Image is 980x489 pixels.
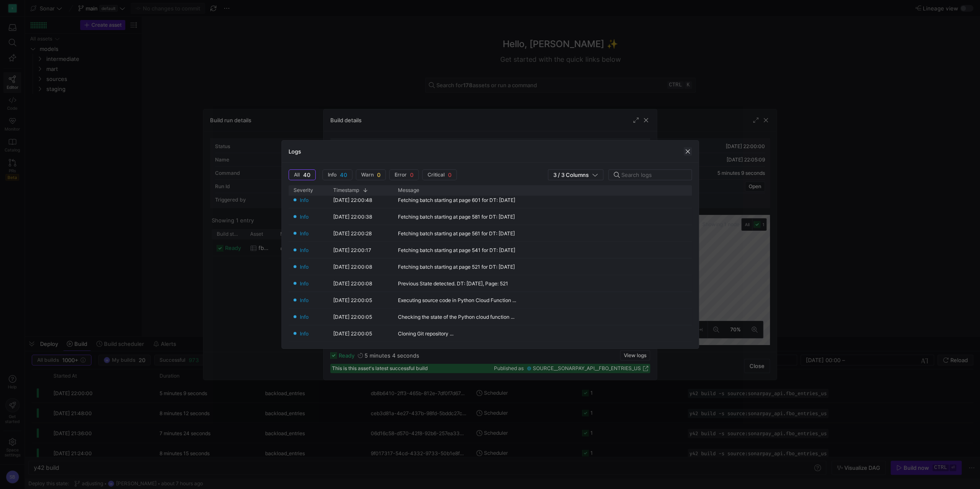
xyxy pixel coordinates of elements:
[389,169,419,180] button: Error0
[294,187,313,193] span: Severity
[333,279,372,287] y42-timestamp-cell-renderer: [DATE] 22:00:08
[398,264,515,270] div: Fetching batch starting at page 521 for DT: [DATE]
[333,212,372,221] y42-timestamp-cell-renderer: [DATE] 22:00:38
[300,295,309,304] span: Info
[398,280,508,286] div: Previous State detected. DT: [DATE], Page: 521
[395,172,407,178] span: Error
[333,329,372,338] y42-timestamp-cell-renderer: [DATE] 22:00:05
[398,247,515,253] div: Fetching batch starting at page 541 for DT: [DATE]
[333,245,371,254] y42-timestamp-cell-renderer: [DATE] 22:00:17
[322,169,352,180] button: Info40
[289,169,316,180] button: All40
[333,187,359,193] span: Timestamp
[300,262,309,271] span: Info
[300,245,309,254] span: Info
[398,214,515,219] div: Fetching batch starting at page 581 for DT: [DATE]
[340,171,347,178] span: 40
[289,148,301,155] h3: Logs
[356,169,386,180] button: Warn0
[361,172,374,178] span: Warn
[333,295,372,304] y42-timestamp-cell-renderer: [DATE] 22:00:05
[333,195,372,204] y42-timestamp-cell-renderer: [DATE] 22:00:48
[398,197,515,203] div: Fetching batch starting at page 601 for DT: [DATE]
[300,279,309,287] span: Info
[300,229,309,237] span: Info
[328,172,337,178] span: Info
[410,171,413,178] span: 0
[303,171,310,178] span: 40
[398,330,453,336] div: Cloning Git repository ...
[398,187,419,193] span: Message
[448,171,451,178] span: 0
[548,169,603,180] button: 3 / 3 Columns
[422,169,457,180] button: Critical0
[398,297,516,303] div: Executing source code in Python Cloud Function ...
[398,314,514,320] div: Checking the state of the Python cloud function ...
[300,329,309,338] span: Info
[294,172,300,178] span: All
[428,172,445,178] span: Critical
[333,312,372,321] y42-timestamp-cell-renderer: [DATE] 22:00:05
[300,312,309,321] span: Info
[300,195,309,204] span: Info
[553,171,592,178] span: 3 / 3 Columns
[377,171,380,178] span: 0
[300,212,309,221] span: Info
[398,230,515,236] div: Fetching batch starting at page 561 for DT: [DATE]
[333,229,372,237] y42-timestamp-cell-renderer: [DATE] 22:00:28
[621,171,685,178] input: Search logs
[333,262,372,271] y42-timestamp-cell-renderer: [DATE] 22:00:08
